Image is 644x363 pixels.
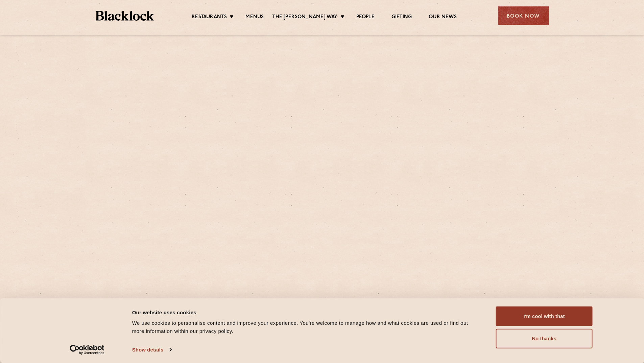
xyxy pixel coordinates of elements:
[496,307,593,326] button: I'm cool with that
[192,14,227,21] a: Restaurants
[57,345,117,355] a: Usercentrics Cookiebot - opens in a new window
[96,11,154,21] img: BL_Textured_Logo-footer-cropped.svg
[498,6,549,25] div: Book Now
[132,345,171,355] a: Show details
[132,308,481,316] div: Our website uses cookies
[272,14,337,21] a: The [PERSON_NAME] Way
[245,14,264,21] a: Menus
[429,14,457,21] a: Our News
[496,329,593,348] button: No thanks
[132,319,481,335] div: We use cookies to personalise content and improve your experience. You're welcome to manage how a...
[356,14,375,21] a: People
[391,14,412,21] a: Gifting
